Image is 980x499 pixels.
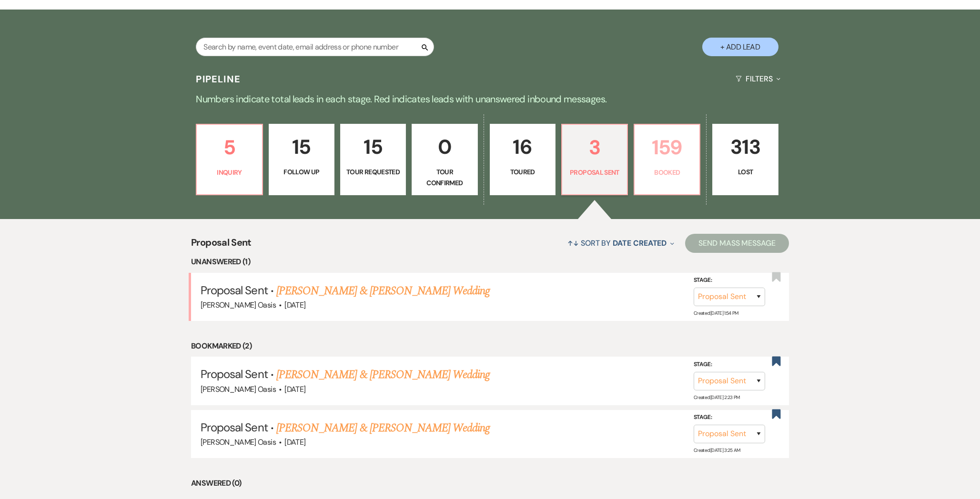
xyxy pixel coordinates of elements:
[694,275,765,286] label: Stage:
[496,131,549,163] p: 16
[284,437,305,447] span: [DATE]
[191,340,789,352] li: Bookmarked (2)
[202,167,256,178] p: Inquiry
[201,437,276,447] span: [PERSON_NAME] Oasis
[201,283,268,298] span: Proposal Sent
[561,124,628,195] a: 3Proposal Sent
[275,131,328,163] p: 15
[640,131,694,163] p: 159
[276,419,490,437] a: [PERSON_NAME] & [PERSON_NAME] Wedding
[147,91,833,107] p: Numbers indicate total leads in each stage. Red indicates leads with unanswered inbound messages.
[346,167,400,177] p: Tour Requested
[685,234,789,253] button: Send Mass Message
[276,366,490,383] a: [PERSON_NAME] & [PERSON_NAME] Wedding
[276,282,490,299] a: [PERSON_NAME] & [PERSON_NAME] Wedding
[634,124,700,195] a: 159Booked
[712,124,778,195] a: 313Lost
[568,167,621,178] p: Proposal Sent
[418,167,471,188] p: Tour Confirmed
[275,167,328,177] p: Follow Up
[191,235,252,256] span: Proposal Sent
[702,38,778,56] button: + Add Lead
[640,167,694,178] p: Booked
[201,300,276,310] span: [PERSON_NAME] Oasis
[191,477,789,489] li: Answered (0)
[694,412,765,423] label: Stage:
[196,124,263,195] a: 5Inquiry
[418,131,471,163] p: 0
[284,384,305,394] span: [DATE]
[567,238,579,248] span: ↑↓
[490,124,556,195] a: 16Toured
[196,38,434,56] input: Search by name, event date, email address or phone number
[196,72,241,86] h3: Pipeline
[201,384,276,394] span: [PERSON_NAME] Oasis
[201,420,268,435] span: Proposal Sent
[694,394,740,400] span: Created: [DATE] 2:23 PM
[613,238,667,248] span: Date Created
[694,310,738,316] span: Created: [DATE] 1:54 PM
[694,447,740,453] span: Created: [DATE] 3:25 AM
[732,66,784,91] button: Filters
[340,124,406,195] a: 15Tour Requested
[201,367,268,381] span: Proposal Sent
[718,131,772,163] p: 313
[564,230,678,256] button: Sort By Date Created
[496,167,549,177] p: Toured
[202,131,256,163] p: 5
[269,124,334,195] a: 15Follow Up
[191,256,789,268] li: Unanswered (1)
[694,359,765,370] label: Stage:
[718,167,772,177] p: Lost
[284,300,305,310] span: [DATE]
[568,131,621,163] p: 3
[346,131,400,163] p: 15
[412,124,477,195] a: 0Tour Confirmed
